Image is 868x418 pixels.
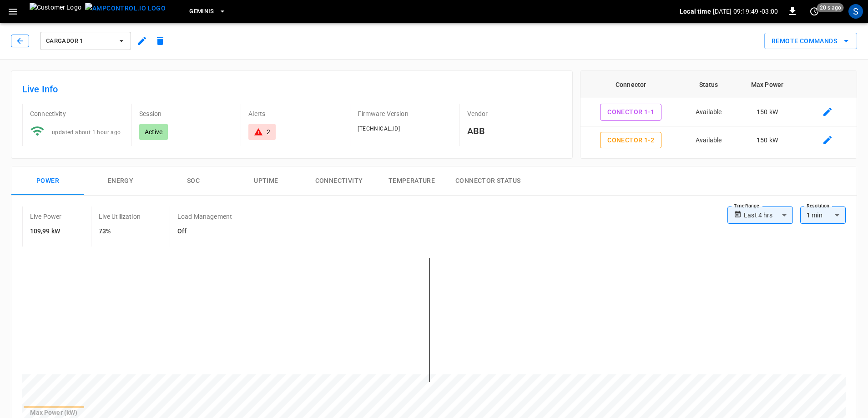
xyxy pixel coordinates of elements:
span: [TECHNICAL_ID] [358,126,400,132]
p: Session [139,109,233,118]
h6: 73% [99,227,141,237]
td: 150 kW [736,126,799,155]
div: 1 min [800,206,846,224]
h6: Live Info [22,82,561,96]
div: profile-icon [848,4,863,19]
p: Alerts [248,109,343,118]
span: Cargador 1 [46,36,113,46]
div: 2 [267,127,270,136]
span: 20 s ago [817,3,844,12]
img: Customer Logo [30,3,81,20]
p: Local time [680,7,711,16]
h6: ABB [467,124,561,138]
button: Connector Status [448,166,528,196]
th: Status [681,71,736,98]
button: Conector 1-2 [600,132,661,149]
button: Power [11,166,84,196]
h6: 109,99 kW [30,227,62,237]
td: Available [681,126,736,155]
img: ampcontrol.io logo [85,3,166,14]
td: Available [681,98,736,126]
button: SOC [157,166,230,196]
p: Connectivity [30,109,124,118]
button: Uptime [230,166,303,196]
button: Geminis [186,3,230,20]
button: Connectivity [303,166,375,196]
div: remote commands options [764,33,857,50]
p: Vendor [467,109,561,118]
td: Finishing [681,154,736,182]
table: connector table [580,71,857,210]
button: set refresh interval [807,4,822,19]
p: Live Power [30,212,62,221]
span: Geminis [189,6,214,17]
h6: Off [177,227,232,237]
th: Max Power [736,71,799,98]
div: Last 4 hrs [744,206,793,224]
button: Energy [84,166,157,196]
button: Conector 1-1 [600,104,661,121]
td: 150 kW [736,154,799,182]
p: Active [145,127,162,136]
button: Cargador 1 [40,32,131,50]
p: [DATE] 09:19:49 -03:00 [713,7,778,16]
button: Temperature [375,166,448,196]
label: Time Range [734,202,759,210]
p: Load Management [177,212,232,221]
button: Remote Commands [764,33,857,50]
p: Live Utilization [99,212,141,221]
p: Firmware Version [358,109,452,118]
th: Connector [580,71,681,98]
td: 150 kW [736,98,799,126]
span: updated about 1 hour ago [52,129,121,136]
label: Resolution [807,202,829,210]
